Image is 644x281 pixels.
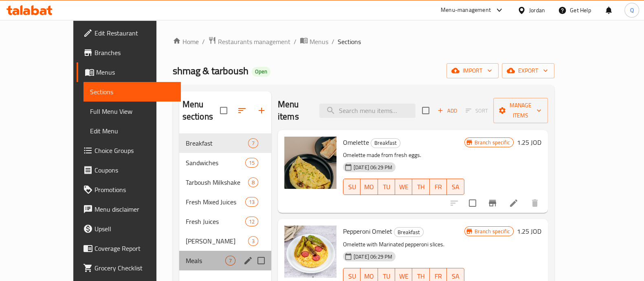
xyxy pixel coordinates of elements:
[95,263,174,273] span: Grocery Checklist
[332,37,334,46] li: /
[252,67,270,77] div: Open
[77,199,181,219] a: Menu disclaimer
[294,37,297,46] li: /
[245,158,258,168] div: items
[245,217,258,226] div: items
[248,139,258,147] span: 7
[493,98,548,123] button: Manage items
[412,179,429,195] button: TH
[179,192,271,212] div: Fresh Mixed Juices13
[284,226,336,278] img: Pepperoni Omelet
[350,253,396,261] span: [DATE] 06:29 PM
[319,104,415,118] input: search
[77,62,181,82] a: Menus
[415,181,426,193] span: TH
[471,139,513,146] span: Branch specific
[310,37,328,46] span: Menus
[77,43,181,62] a: Branches
[218,37,290,46] span: Restaurants management
[347,181,357,193] span: SU
[433,181,444,193] span: FR
[95,204,174,214] span: Menu disclaimer
[90,126,174,136] span: Edit Menu
[90,106,174,116] span: Full Menu View
[248,179,258,186] span: 8
[186,197,245,207] span: Fresh Mixed Juices
[246,198,258,206] span: 13
[630,6,633,15] span: Q
[343,239,464,250] p: Omelette with Marinated pepperoni slices.
[338,37,361,46] span: Sections
[460,104,493,117] span: Select section first
[84,121,181,141] a: Edit Menu
[529,6,545,15] div: Jordan
[248,236,258,246] div: items
[508,66,548,76] span: export
[186,236,248,246] div: Mojito Tarboush
[173,36,554,47] nav: breadcrumb
[447,179,464,195] button: SA
[500,100,541,121] span: Manage items
[246,218,258,226] span: 12
[300,36,328,47] a: Menus
[186,236,248,246] span: [PERSON_NAME]
[436,106,458,115] span: Add
[95,243,174,253] span: Coverage Report
[248,237,258,245] span: 3
[186,138,248,148] div: Breakfast
[398,181,409,193] span: WE
[242,254,254,267] button: edit
[343,225,392,237] span: Pepperoni Omelet
[248,177,258,187] div: items
[95,28,174,38] span: Edit Restaurant
[77,160,181,180] a: Coupons
[471,228,513,235] span: Branch specific
[446,63,499,78] button: import
[179,153,271,173] div: Sandwiches15
[179,251,271,270] div: Meals7edit
[182,98,220,123] h2: Menu sections
[225,256,235,266] div: items
[350,164,396,171] span: [DATE] 06:29 PM
[186,256,225,266] span: Meals
[179,173,271,192] div: Tarboush Milkshake8
[173,62,248,80] span: shmag & tarboush
[517,137,541,148] h6: 1.25 JOD
[453,66,492,76] span: import
[430,179,447,195] button: FR
[77,141,181,160] a: Choice Groups
[186,158,245,168] span: Sandwiches
[434,104,460,117] span: Add item
[525,193,545,213] button: delete
[252,68,270,75] span: Open
[179,130,271,274] nav: Menu sections
[208,36,290,47] a: Restaurants management
[246,159,258,167] span: 15
[441,5,491,15] div: Menu-management
[434,104,460,117] button: Add
[417,102,434,119] span: Select section
[95,146,174,155] span: Choice Groups
[245,197,258,207] div: items
[95,185,174,195] span: Promotions
[186,217,245,226] span: Fresh Juices
[173,37,199,46] a: Home
[343,136,369,148] span: Omelette
[96,67,174,77] span: Menus
[278,98,310,123] h2: Menu items
[95,165,174,175] span: Coupons
[394,228,423,237] span: Breakfast
[364,181,374,193] span: MO
[284,137,336,189] img: Omelette
[517,226,541,237] h6: 1.25 JOD
[84,82,181,102] a: Sections
[77,219,181,239] a: Upsell
[95,224,174,234] span: Upsell
[360,179,378,195] button: MO
[179,212,271,231] div: Fresh Juices12
[77,258,181,278] a: Grocery Checklist
[90,87,174,97] span: Sections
